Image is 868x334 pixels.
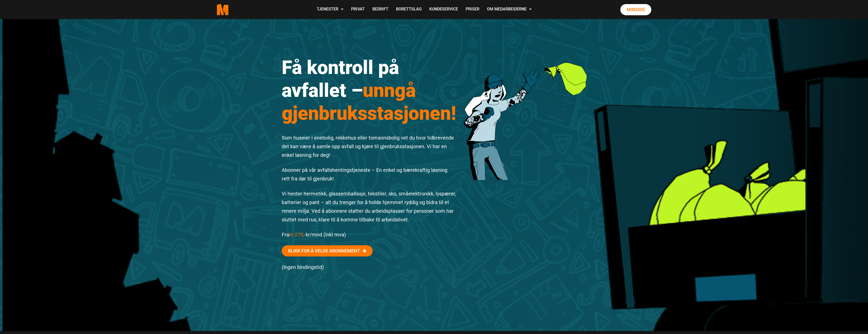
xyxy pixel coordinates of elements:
h1: Få kontroll på avfallet – [282,56,456,125]
a: Tjenester [313,1,347,19]
span: kr 275,- [289,232,306,238]
a: Klikk for å velge abonnement [282,245,373,256]
p: Som huseier i enebolig, rekkehus eller tomannsbolig vet du hvor tidkrevende det kan være å samle ... [282,133,456,159]
p: Vi henter hermetikk, glassemballasje, tekstiler, sko, småelektronikk, lyspærer, batterier og pant... [282,189,456,224]
a: Kundeservice [425,1,462,19]
a: Bedrift [369,1,392,19]
p: (Ingen bindingstid) [282,263,456,271]
a: Privat [347,1,369,19]
p: Abonner på vår avfallshentingstjeneste – En enkel og bærekraftig løsning rett fra dør til gjenbruk! [282,166,456,183]
a: Minside [620,4,651,15]
img: 201222 Rydde Karakter 3 1 [464,44,587,180]
span: unngå gjenbruksstasjonen! [282,79,456,124]
a: Om Medarbeiderne [483,1,535,19]
a: Borettslag [392,1,425,19]
a: Priser [462,1,483,19]
p: Fra kr/mnd (inkl mva) [282,230,456,239]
